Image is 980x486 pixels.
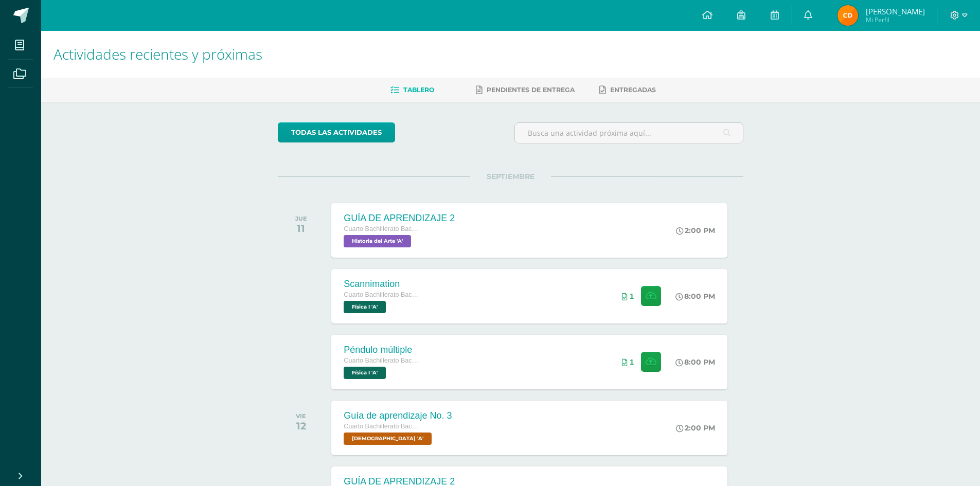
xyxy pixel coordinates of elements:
div: 2:00 PM [676,423,715,433]
span: Cuarto Bachillerato Bachillerato en CCLL con Orientación en Diseño Gráfico [344,357,421,364]
span: Historia del Arte 'A' [344,235,411,247]
div: GUÍA DE APRENDIZAJE 2 [344,213,455,224]
span: Mi Perfil [866,15,925,24]
div: Archivos entregados [622,292,634,300]
span: Pendientes de entrega [487,86,575,94]
span: Cuarto Bachillerato Bachillerato en CCLL con Orientación en Diseño Gráfico [344,291,421,298]
div: 8:00 PM [675,292,715,301]
span: Tablero [403,86,434,94]
div: Scannimation [344,279,421,290]
input: Busca una actividad próxima aquí... [515,123,743,143]
div: 11 [295,222,307,235]
div: Guía de aprendizaje No. 3 [344,410,452,421]
span: Cuarto Bachillerato Bachillerato en CCLL con Orientación en Diseño Gráfico [344,423,421,430]
div: 2:00 PM [676,226,715,235]
div: 8:00 PM [675,357,715,367]
div: 12 [296,420,306,432]
span: Biblia 'A' [344,433,432,445]
img: a678470f8f6611accaf208cc37e056cc.png [838,5,858,26]
div: JUE [295,215,307,222]
span: Actividades recientes y próximas [54,44,262,64]
span: 1 [630,358,634,366]
span: Entregadas [610,86,656,94]
span: Cuarto Bachillerato Bachillerato en CCLL con Orientación en Diseño Gráfico [344,225,421,232]
span: SEPTIEMBRE [470,172,551,181]
span: [PERSON_NAME] [866,6,925,16]
a: todas las Actividades [278,122,395,142]
span: Física I 'A' [344,367,386,379]
a: Tablero [390,82,434,98]
span: 1 [630,292,634,300]
span: Física I 'A' [344,301,386,313]
a: Pendientes de entrega [476,82,575,98]
div: Péndulo múltiple [344,345,421,355]
div: Archivos entregados [622,358,634,366]
a: Entregadas [599,82,656,98]
div: VIE [296,412,306,420]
